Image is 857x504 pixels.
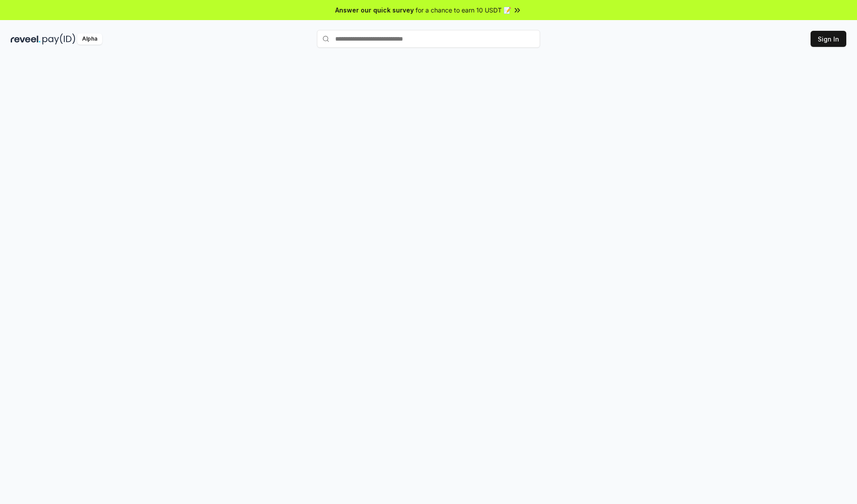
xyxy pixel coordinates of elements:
span: Answer our quick survey [335,5,414,15]
div: Alpha [77,33,102,45]
button: Sign In [811,31,846,47]
img: pay_id [42,33,75,45]
img: reveel_dark [11,33,41,45]
span: for a chance to earn 10 USDT 📝 [416,5,511,15]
